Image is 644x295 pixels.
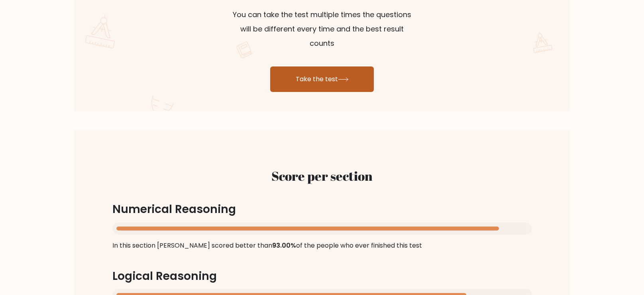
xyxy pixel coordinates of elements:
h2: Score per section [112,168,532,184]
h3: Logical Reasoning [112,270,532,283]
h3: Numerical Reasoning [112,203,532,216]
a: Take the test [270,66,374,92]
span: 93.00% [272,241,296,250]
